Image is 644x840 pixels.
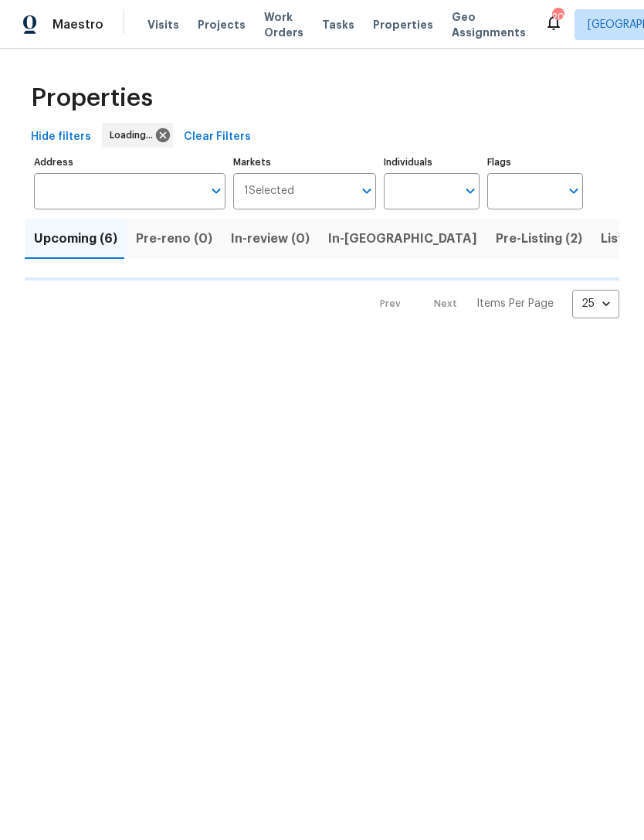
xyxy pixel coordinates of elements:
[31,128,91,147] span: Hide filters
[136,228,212,250] span: Pre-reno (0)
[452,9,526,40] span: Geo Assignments
[110,128,159,143] span: Loading...
[53,17,103,32] span: Maestro
[365,290,619,318] nav: Pagination Navigation
[102,123,173,148] div: Loading...
[244,185,294,198] span: 1 Selected
[384,158,480,167] label: Individuals
[563,180,585,202] button: Open
[328,228,477,250] span: In-[GEOGRAPHIC_DATA]
[198,17,246,32] span: Projects
[373,17,433,32] span: Properties
[322,19,354,30] span: Tasks
[31,90,153,106] span: Properties
[233,158,377,167] label: Markets
[487,158,583,167] label: Flags
[572,284,619,324] div: 25
[205,180,227,202] button: Open
[34,158,225,167] label: Address
[459,180,481,202] button: Open
[147,17,179,32] span: Visits
[34,228,117,250] span: Upcoming (6)
[356,180,378,202] button: Open
[264,9,303,40] span: Work Orders
[231,228,310,250] span: In-review (0)
[476,296,554,311] p: Items Per Page
[178,123,257,151] button: Clear Filters
[601,228,639,250] span: Listed
[552,9,563,25] div: 20
[25,123,97,151] button: Hide filters
[184,128,251,147] span: Clear Filters
[496,228,582,250] span: Pre-Listing (2)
